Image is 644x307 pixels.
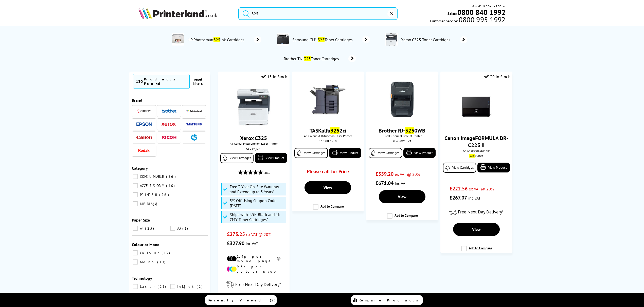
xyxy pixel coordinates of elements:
span: Paper Size [132,217,150,223]
b: 0800 840 1992 [457,8,506,17]
input: A4 23 [133,226,138,231]
span: ACCESSORY [139,183,166,188]
label: Add to Compare [387,213,418,223]
a: Printerland Logo [138,8,232,20]
span: 40 [166,183,176,188]
img: Photosmart325-conspage.jpg [172,33,184,46]
img: xerox-c325-front-small.jpg [235,88,273,126]
mark: 325 [330,127,339,134]
span: Xerox C325 Toner Cartridges [400,37,452,42]
span: Free Next Day Delivery* [458,209,504,215]
span: £273.25 [227,231,245,237]
span: 8 [153,202,159,206]
span: ex VAT @ 20% [395,172,420,177]
div: 15 In Stock [261,74,287,79]
span: Colour or Mono [132,242,159,247]
mark: 325 [213,37,220,42]
a: View Product [477,163,510,172]
mark: 325 [304,56,311,61]
a: Brother RJ-3250WB [379,127,425,134]
li: 9.3p per colour page [227,265,280,274]
a: 0800 840 1992 [457,10,506,15]
label: Add to Compare [461,246,492,255]
span: MEDIA [139,202,152,206]
span: HP Photosmart Ink Cartridges [187,37,246,42]
a: Compare Products [351,295,423,305]
mark: 325 [405,127,414,134]
span: £327.90 [227,240,244,247]
img: Kodak [136,149,152,152]
span: 2 [196,284,204,289]
a: View Cartridges [369,148,402,158]
a: TASKalfa3252ci [310,127,346,134]
span: 10 [157,260,167,264]
img: TASKalfa%203252ci%20-%20front%20-%20small.jpg [309,80,347,118]
span: 23 [145,226,155,231]
div: Please call for Price [301,168,355,177]
span: 5% Off Using Coupon Code [DATE] [230,198,285,208]
span: CONSUMABLE [139,174,166,179]
a: Recently Viewed (5) [205,295,277,305]
div: C325V_DNI [222,147,286,150]
button: reset filters [190,77,206,86]
div: 39 In Stock [484,74,510,79]
span: 26 [159,192,170,197]
span: Mon - Fri 9:00am - 5:30pm [472,4,506,9]
span: Customer Service: [430,17,505,23]
img: Printerland [186,110,202,112]
span: £267.07 [450,194,467,201]
span: Laser [139,284,157,289]
input: Mono 10 [133,259,138,265]
span: View [324,185,332,190]
span: ex VAT @ 20% [246,232,271,237]
img: Kyocera [136,109,152,113]
img: HP [191,134,197,141]
input: A3 1 [170,226,175,231]
span: Brother TN- Toner Cartridges [283,56,341,61]
a: HP Photosmart325Ink Cartridges [187,33,261,47]
span: A4 Sheetfed Scanner [443,149,510,152]
a: Canon imageFORMULA DR-C225 II [444,135,508,149]
div: modal_delivery [443,205,510,219]
mark: 325 [318,37,325,42]
li: 1.4p per mono page [227,254,280,263]
span: Free Next Day Delivery* [235,281,281,287]
span: inc VAT [246,241,258,246]
span: Technology [132,276,152,281]
input: PRINTER 26 [133,192,138,197]
a: View Product [255,153,287,163]
span: Recently Viewed (5) [208,298,276,302]
span: inc VAT [468,195,481,201]
span: A4 Colour Multifunction Laser Printer [220,142,287,145]
img: BrotherRJ-3250WB-Main-Small.jpg [383,80,421,118]
img: Ricoh [162,136,177,139]
img: c325v_dni-deptimage.jpg [385,33,398,46]
span: 0800 995 1992 [458,17,505,22]
span: Samsung CLP- Toner Cartridges [292,37,355,42]
img: Samsung [186,123,202,125]
span: £222.56 [450,185,468,192]
span: Direct Thermal Receipt Printer [369,134,435,138]
img: Epson [136,122,152,126]
span: £671.04 [375,180,393,186]
span: Category [132,166,148,171]
span: 13 [162,251,171,255]
span: Free 3 Year On-Site Warranty and Extend up to 5 Years* [230,184,285,194]
span: View [472,227,481,232]
span: Brand [132,98,142,103]
a: View [305,181,351,194]
img: canon-imageformula-dr-c225-II-front-small.jpg [457,88,495,126]
a: Xerox C325 [240,135,267,142]
input: Laser 21 [133,284,138,289]
span: 130 [136,79,143,84]
span: A3 Colour Multifunction Laser Printer [294,134,361,138]
input: Search product or bra [238,7,398,20]
span: Mono [139,260,157,264]
img: Canon [136,136,152,139]
a: View Product [403,148,436,158]
input: Inkjet 2 [170,284,175,289]
span: ex VAT @ 20% [469,186,494,191]
span: Inkjet [176,284,196,289]
span: 56 [166,174,177,179]
div: RJ3250WBLZ1 [370,139,434,143]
